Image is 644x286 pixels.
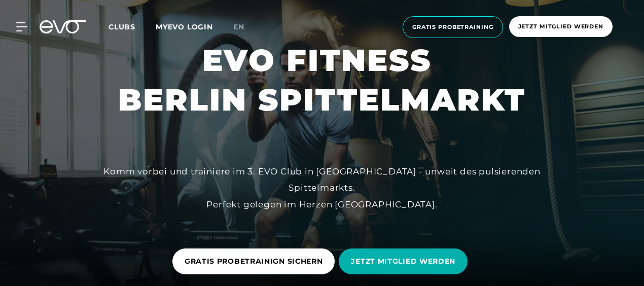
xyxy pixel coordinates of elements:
[400,16,506,38] a: Gratis Probetraining
[109,22,135,31] span: Clubs
[339,241,472,282] a: JETZT MITGLIED WERDEN
[412,23,493,31] span: Gratis Probetraining
[118,41,526,120] h1: EVO FITNESS BERLIN SPITTELMARKT
[233,22,244,31] span: en
[94,163,550,212] div: Komm vorbei und trainiere im 3. EVO Club in [GEOGRAPHIC_DATA] - unweit des pulsierenden Spittelma...
[156,22,213,31] a: MYEVO LOGIN
[351,256,455,267] span: JETZT MITGLIED WERDEN
[233,21,257,33] a: en
[185,256,323,267] span: GRATIS PROBETRAINIGN SICHERN
[172,241,339,282] a: GRATIS PROBETRAINIGN SICHERN
[518,22,603,31] span: Jetzt Mitglied werden
[109,22,156,31] a: Clubs
[506,16,616,38] a: Jetzt Mitglied werden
